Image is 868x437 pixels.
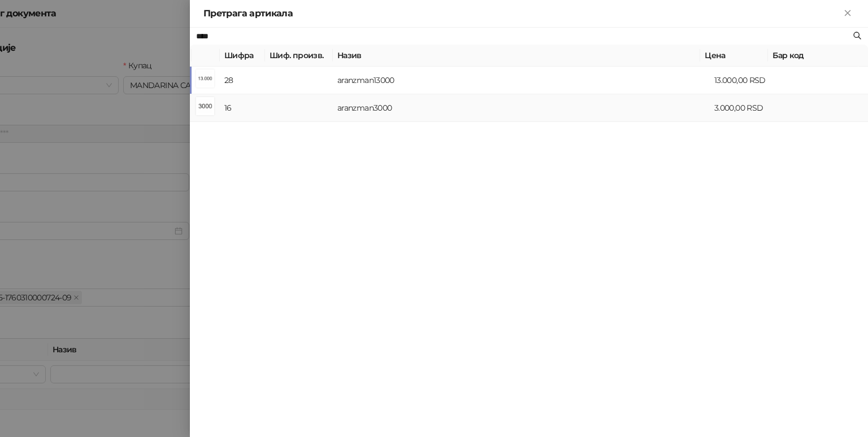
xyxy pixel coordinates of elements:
[841,7,854,20] button: Close
[333,94,710,122] td: aranzman3000
[768,45,858,67] th: Бар код
[265,45,333,67] th: Шиф. произв.
[333,67,710,94] td: aranzman13000
[220,67,265,94] td: 28
[333,45,700,67] th: Назив
[710,67,778,94] td: 13.000,00 RSD
[220,45,265,67] th: Шифра
[203,7,841,20] div: Претрага артикала
[220,94,265,122] td: 16
[700,45,768,67] th: Цена
[710,94,778,122] td: 3.000,00 RSD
